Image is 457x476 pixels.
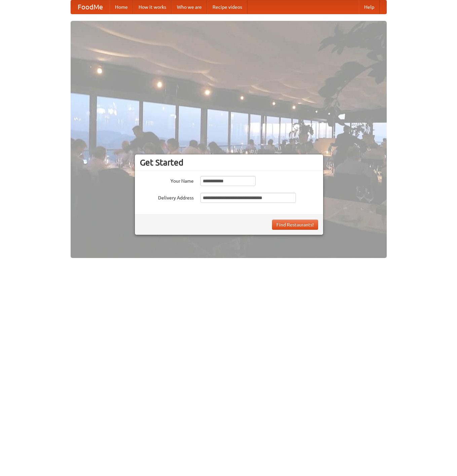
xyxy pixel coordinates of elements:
a: Home [110,0,133,14]
a: Help [359,0,380,14]
button: Find Restaurants! [272,220,318,230]
a: How it works [133,0,172,14]
a: Who we are [172,0,207,14]
label: Delivery Address [140,193,194,201]
a: Recipe videos [207,0,247,14]
h3: Get Started [140,157,318,168]
label: Your Name [140,176,194,184]
a: FoodMe [71,0,110,14]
